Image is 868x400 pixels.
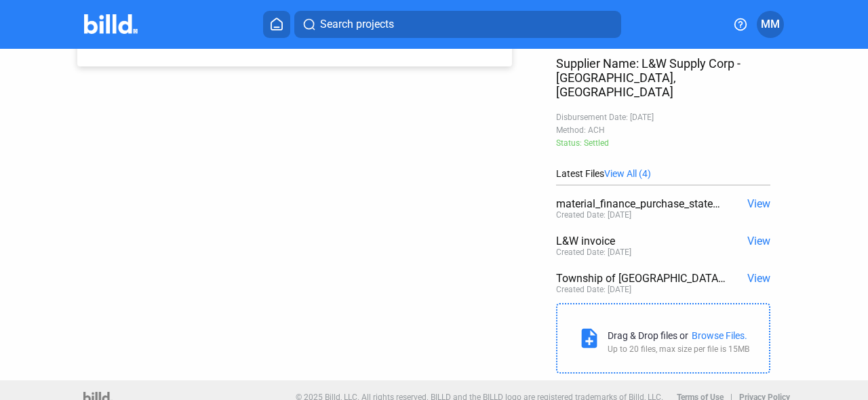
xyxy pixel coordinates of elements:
button: Search projects [294,11,621,38]
mat-icon: note_add [578,327,601,350]
div: Status: Settled [556,138,770,148]
span: View [747,272,770,285]
div: Supplier Name: L&W Supply Corp - [GEOGRAPHIC_DATA], [GEOGRAPHIC_DATA] [556,56,770,99]
span: MM [761,16,780,33]
div: Method: ACH [556,125,770,135]
div: L&W invoice [556,235,728,247]
div: Created Date: [DATE] [556,210,631,220]
span: View All (4) [604,168,651,179]
div: material_finance_purchase_statement.pdf [556,197,728,210]
span: View [747,197,770,210]
div: Created Date: [DATE] [556,247,631,257]
div: Browse Files. [692,330,747,341]
span: Search projects [320,16,394,33]
div: Disbursement Date: [DATE] [556,113,770,122]
img: Billd Company Logo [84,14,138,34]
div: Drag & Drop files or [608,330,688,341]
div: Township of [GEOGRAPHIC_DATA] - MF Purchase Statement.pdf [556,272,728,285]
div: Latest Files [556,168,770,179]
span: View [747,235,770,247]
div: Created Date: [DATE] [556,285,631,294]
div: Up to 20 files, max size per file is 15MB [608,344,749,354]
button: MM [757,11,784,38]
